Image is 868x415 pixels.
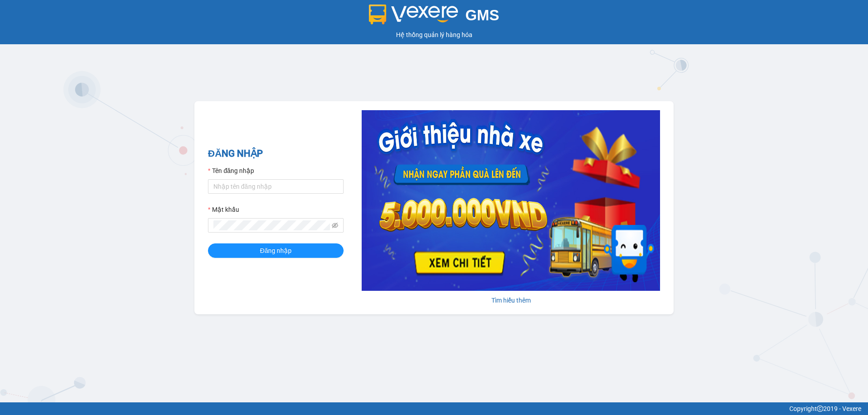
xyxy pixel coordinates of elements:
label: Tên đăng nhập [208,166,254,176]
div: Hệ thống quản lý hàng hóa [2,30,866,40]
input: Mật khẩu [213,220,330,230]
img: banner-0 [362,110,660,291]
button: Đăng nhập [208,243,344,258]
img: logo 2 [369,5,458,24]
h2: ĐĂNG NHẬP [208,146,344,161]
span: eye-invisible [332,222,338,228]
span: Đăng nhập [260,246,292,256]
label: Mật khẩu [208,205,239,214]
a: GMS [369,14,500,21]
div: Tìm hiểu thêm [362,295,660,305]
input: Tên đăng nhập [208,179,344,194]
span: GMS [465,7,499,23]
div: Copyright 2019 - Vexere [7,404,861,414]
span: copyright [817,406,823,412]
